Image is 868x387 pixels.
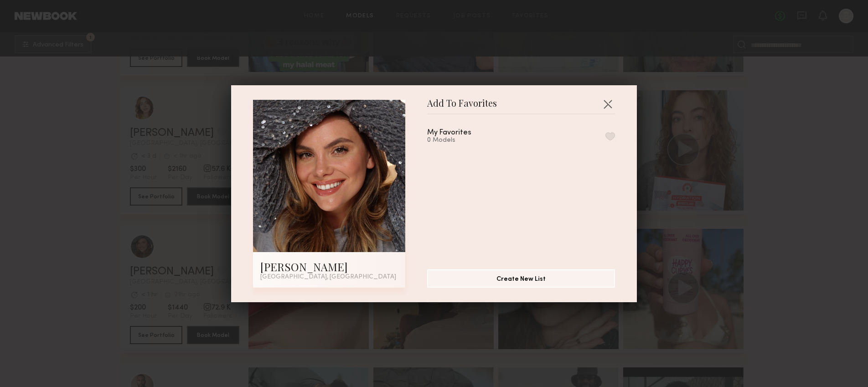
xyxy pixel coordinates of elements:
div: [PERSON_NAME] [260,259,398,274]
span: Add To Favorites [427,100,497,114]
div: [GEOGRAPHIC_DATA], [GEOGRAPHIC_DATA] [260,274,398,280]
button: Close [600,97,615,111]
div: 0 Models [427,137,493,144]
button: Create New List [427,269,615,288]
div: My Favorites [427,129,471,137]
